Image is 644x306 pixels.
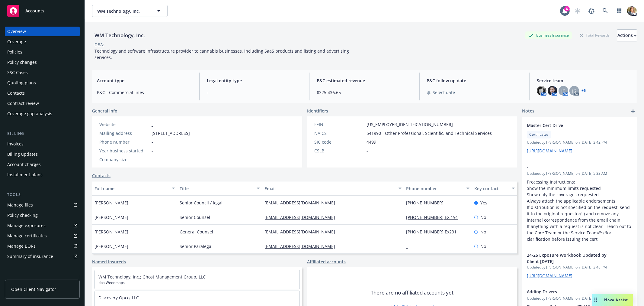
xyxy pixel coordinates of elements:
[180,185,253,192] div: Title
[617,30,637,41] div: Actions
[95,200,128,206] span: [PERSON_NAME]
[317,77,412,84] span: P&C estimated revenue
[5,221,80,230] a: Manage exposures
[7,27,26,36] div: Overview
[98,280,296,285] span: dba Weedmaps
[99,130,149,136] div: Mailing address
[7,252,53,261] div: Summary of insurance
[7,200,33,210] div: Manage files
[180,229,213,235] span: General Counsel
[527,179,632,242] p: Processing Instructions: Show the minimum limits requested Show only the coverages requested Alwa...
[5,241,80,251] a: Manage BORs
[92,108,117,114] span: General info
[480,200,487,206] span: Yes
[613,5,625,17] a: Switch app
[207,89,302,96] span: -
[582,89,586,93] a: +6
[406,200,449,206] a: [PHONE_NUMBER]
[7,160,41,169] div: Account charges
[152,139,153,145] span: -
[95,229,128,235] span: [PERSON_NAME]
[527,288,616,295] span: Adding Drivers
[264,243,340,249] a: [EMAIL_ADDRESS][DOMAIN_NAME]
[367,121,453,128] span: [US_EMPLOYER_IDENTIFICATION_NUMBER]
[152,148,153,154] span: -
[180,243,213,249] span: Senior Paralegal
[585,5,598,17] a: Report a Bug
[527,296,632,301] span: Updated by [PERSON_NAME] on [DATE] 3:30 PM
[371,289,453,296] span: There are no affiliated accounts yet
[561,88,565,94] span: JC
[472,181,517,196] button: Key contact
[307,259,346,265] a: Affiliated accounts
[5,109,80,119] a: Coverage gap analysis
[95,185,168,192] div: Full name
[7,57,37,67] div: Policy changes
[7,149,38,159] div: Billing updates
[527,164,616,170] span: -
[5,88,80,98] a: Contacts
[177,181,262,196] button: Title
[527,122,616,129] span: Master Cert Drive
[264,214,340,220] a: [EMAIL_ADDRESS][DOMAIN_NAME]
[99,156,149,163] div: Company size
[7,170,43,180] div: Installment plans
[314,121,364,128] div: FEIN
[264,229,340,235] a: [EMAIL_ADDRESS][DOMAIN_NAME]
[537,77,632,84] span: Service team
[630,108,637,115] a: add
[207,77,302,84] span: Legal entity type
[5,149,80,159] a: Billing updates
[5,200,80,210] a: Manage files
[5,57,80,67] a: Policy changes
[317,89,412,96] span: $325,436.65
[264,200,340,206] a: [EMAIL_ADDRESS][DOMAIN_NAME]
[264,185,395,192] div: Email
[406,229,462,235] a: [PHONE_NUMBER] Ex231
[7,37,26,47] div: Coverage
[367,148,368,154] span: -
[7,47,22,57] div: Policies
[7,99,39,108] div: Contract review
[5,210,80,220] a: Policy checking
[522,117,637,159] div: Master Cert DriveCertificatesUpdatedby [PERSON_NAME] on [DATE] 3:42 PM[URL][DOMAIN_NAME]
[617,29,637,41] button: Actions
[406,185,463,192] div: Phone number
[5,131,80,137] div: Billing
[572,5,584,17] a: Start snowing
[7,109,52,119] div: Coverage gap analysis
[480,229,486,235] span: No
[7,78,36,88] div: Quoting plans
[5,47,80,57] a: Policies
[180,200,223,206] span: Senior Council / legal
[367,130,492,136] span: 541990 - Other Professional, Scientific, and Technical Services
[480,243,486,249] span: No
[604,297,628,302] span: Nova Assist
[527,273,572,278] a: [URL][DOMAIN_NAME]
[564,6,570,11] div: 6
[25,8,44,13] span: Accounts
[5,99,80,108] a: Contract review
[99,148,149,154] div: Year business started
[98,274,206,280] a: WM Technology, Inc.; Ghost Management Group, LLC
[5,78,80,88] a: Quoting plans
[7,210,38,220] div: Policy checking
[5,170,80,180] a: Installment plans
[5,192,80,198] div: Tools
[527,171,632,176] span: Updated by [PERSON_NAME] on [DATE] 5:33 AM
[7,221,46,230] div: Manage exposures
[5,139,80,149] a: Invoices
[180,214,210,220] span: Senior Counsel
[92,5,168,17] button: WM Technology, Inc.
[7,231,47,241] div: Manage certificates
[11,286,56,292] span: Open Client Navigator
[525,31,572,39] div: Business Insurance
[406,243,413,249] a: -
[99,121,149,128] div: Website
[97,8,149,14] span: WM Technology, Inc.
[314,139,364,145] div: SIC code
[592,294,633,306] button: Nova Assist
[527,265,632,270] span: Updated by [PERSON_NAME] on [DATE] 3:48 PM
[92,181,177,196] button: Full name
[599,5,611,17] a: Search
